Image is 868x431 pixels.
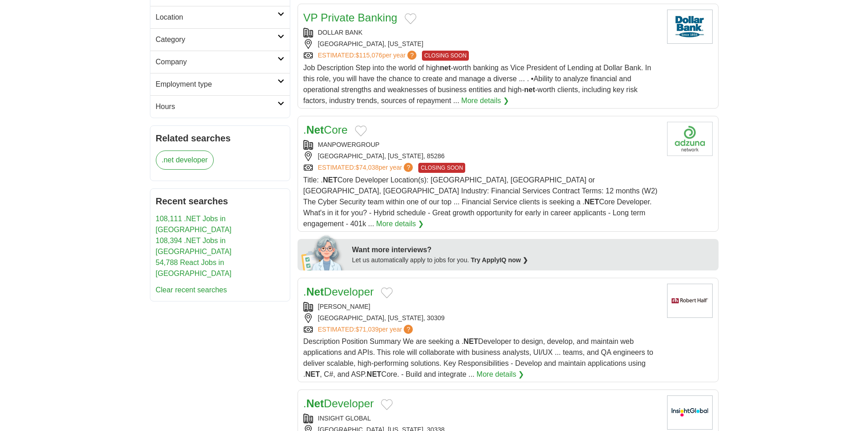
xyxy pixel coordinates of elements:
[477,369,524,380] a: More details ❯
[463,338,478,345] strong: NET
[150,6,290,28] a: Location
[156,194,284,208] h2: Recent searches
[150,51,290,73] a: Company
[667,10,713,44] img: Dollar Bank logo
[156,237,232,255] a: 108,394 .NET Jobs in [GEOGRAPHIC_DATA]
[418,163,465,173] span: CLOSING SOON
[303,11,397,24] a: VP Private Banking
[156,101,277,112] h2: Hours
[667,395,713,430] img: Insight Global logo
[318,51,419,61] a: ESTIMATED:$115,076per year?
[355,52,382,59] span: $115,076
[156,215,232,234] a: 108,111 .NET Jobs in [GEOGRAPHIC_DATA]
[440,64,451,72] strong: net
[461,95,509,106] a: More details ❯
[156,131,284,145] h2: Related searches
[667,284,713,318] img: Robert Half logo
[156,57,277,68] h2: Company
[156,286,227,294] a: Clear recent searches
[352,255,713,265] div: Let us automatically apply to jobs for you.
[301,234,345,270] img: apply-iq-scientist.png
[306,397,324,410] strong: Net
[376,218,424,229] a: More details ❯
[407,51,416,60] span: ?
[156,259,232,277] a: 54,788 React Jobs in [GEOGRAPHIC_DATA]
[303,397,374,410] a: .NetDeveloper
[524,86,535,93] strong: net
[471,256,528,264] a: Try ApplyIQ now ❯
[355,125,367,136] button: Add to favorite jobs
[422,51,469,61] span: CLOSING SOON
[303,313,660,323] div: [GEOGRAPHIC_DATA], [US_STATE], 30309
[355,164,379,171] span: $74,038
[303,124,348,136] a: .NetCore
[323,176,337,184] strong: NET
[150,95,290,118] a: Hours
[318,415,371,422] a: INSIGHT GLOBAL
[150,28,290,51] a: Category
[667,122,713,156] img: Company logo
[303,64,652,104] span: Job Description Step into the world of high -worth banking as Vice President of Lending at Dollar...
[318,29,363,36] a: DOLLAR BANK
[303,286,374,298] a: .NetDeveloper
[306,286,324,298] strong: Net
[405,13,416,24] button: Add to favorite jobs
[318,325,415,334] a: ESTIMATED:$71,039per year?
[367,370,381,378] strong: NET
[585,198,599,206] strong: NET
[156,151,214,170] a: .net developer
[303,140,660,150] div: MANPOWERGROUP
[381,399,393,410] button: Add to favorite jobs
[355,326,379,333] span: $71,039
[150,73,290,95] a: Employment type
[404,325,413,334] span: ?
[404,163,413,172] span: ?
[156,34,277,45] h2: Category
[318,163,415,173] a: ESTIMATED:$74,038per year?
[303,151,660,161] div: [GEOGRAPHIC_DATA], [US_STATE], 85286
[156,79,277,90] h2: Employment type
[303,338,653,378] span: Description Position Summary We are seeking a . Developer to design, develop, and maintain web ap...
[318,303,370,310] a: [PERSON_NAME]
[305,370,320,378] strong: NET
[306,124,324,136] strong: Net
[303,39,660,49] div: [GEOGRAPHIC_DATA], [US_STATE]
[156,12,277,23] h2: Location
[381,287,393,298] button: Add to favorite jobs
[303,176,657,228] span: Title: . Core Developer Location(s): [GEOGRAPHIC_DATA], [GEOGRAPHIC_DATA] or [GEOGRAPHIC_DATA], [...
[352,244,713,255] div: Want more interviews?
